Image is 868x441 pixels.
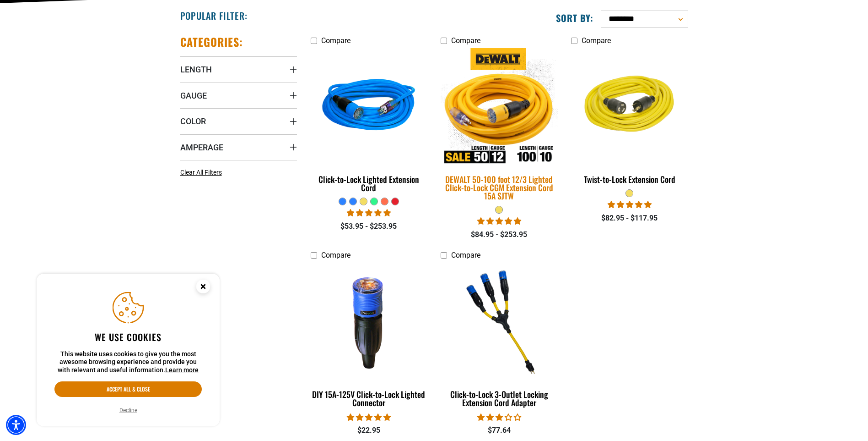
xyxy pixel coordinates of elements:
span: Compare [451,36,480,45]
span: Compare [451,251,480,259]
span: 3.00 stars [477,413,521,422]
span: Compare [321,36,350,45]
div: DEWALT 50-100 foot 12/3 Lighted Click-to-Lock CGM Extension Cord 15A SJTW [441,175,557,200]
span: 4.84 stars [477,217,521,226]
span: Amperage [180,142,223,153]
div: DIY 15A-125V Click-to-Lock Lighted Connector [311,390,427,407]
label: Sort by: [556,12,593,24]
summary: Amperage [180,134,297,160]
a: yellow Twist-to-Lock Extension Cord [571,50,688,189]
span: Clear All Filters [180,169,222,176]
div: Twist-to-Lock Extension Cord [571,175,688,183]
a: blue Click-to-Lock Lighted Extension Cord [311,50,427,197]
img: blue [311,54,426,160]
button: Decline [117,406,140,415]
h2: Popular Filter: [180,10,248,22]
summary: Color [180,108,297,134]
span: 4.84 stars [347,413,391,422]
img: DEWALT 50-100 foot 12/3 Lighted Click-to-Lock CGM Extension Cord 15A SJTW [435,48,563,165]
button: Accept all & close [54,381,202,397]
span: 5.00 stars [608,200,652,209]
span: Gauge [180,90,207,101]
span: Length [180,64,212,75]
a: DEWALT 50-100 foot 12/3 Lighted Click-to-Lock CGM Extension Cord 15A SJTW DEWALT 50-100 foot 12/3... [441,50,557,205]
summary: Gauge [180,83,297,108]
summary: Length [180,56,297,82]
div: $22.95 [311,425,427,436]
span: Compare [582,36,611,45]
h2: Categories: [180,35,243,49]
div: $84.95 - $253.95 [441,229,557,240]
div: Click-to-Lock 3-Outlet Locking Extension Cord Adapter [441,390,557,407]
img: Click-to-Lock 3-Outlet Locking Extension Cord Adapter [442,269,557,374]
div: Click-to-Lock Lighted Extension Cord [311,175,427,192]
div: $77.64 [441,425,557,436]
button: Close this option [187,274,220,302]
div: $82.95 - $117.95 [571,213,688,224]
a: Click-to-Lock 3-Outlet Locking Extension Cord Adapter Click-to-Lock 3-Outlet Locking Extension Co... [441,265,557,412]
a: Clear All Filters [180,168,226,177]
span: Compare [321,251,350,259]
a: DIY 15A-125V Click-to-Lock Lighted Connector DIY 15A-125V Click-to-Lock Lighted Connector [311,265,427,412]
aside: Cookie Consent [37,274,220,427]
h2: We use cookies [54,331,202,343]
img: DIY 15A-125V Click-to-Lock Lighted Connector [311,269,426,374]
p: This website uses cookies to give you the most awesome browsing experience and provide you with r... [54,350,202,375]
img: yellow [572,54,687,160]
div: Accessibility Menu [6,415,26,435]
span: 4.87 stars [347,209,391,217]
a: This website uses cookies to give you the most awesome browsing experience and provide you with r... [165,366,199,374]
div: $53.95 - $253.95 [311,221,427,232]
span: Color [180,116,206,127]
